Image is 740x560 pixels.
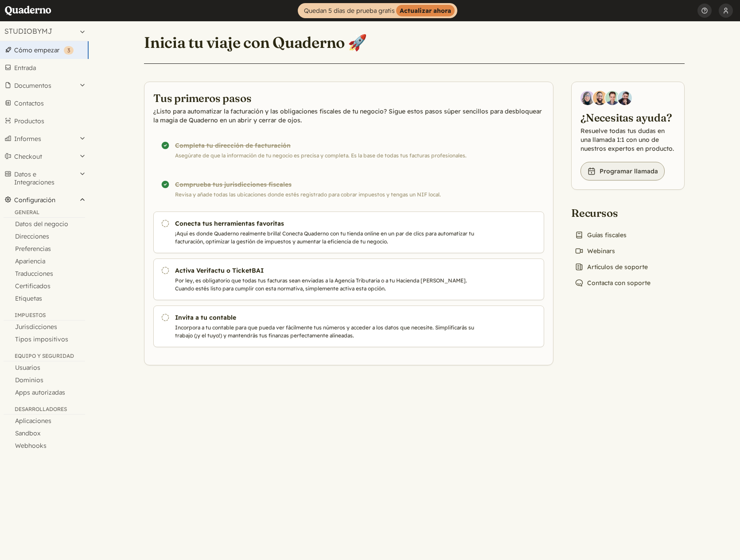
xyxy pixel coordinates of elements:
a: Invita a tu contable Incorpora a tu contable para que pueda ver fácilmente tus números y acceder ... [153,305,544,347]
p: Incorpora a tu contable para que pueda ver fácilmente tus números y acceder a los datos que neces... [175,324,477,340]
img: Ivo Oltmans, Business Developer at Quaderno [605,91,619,105]
img: Javier Rubio, DevRel at Quaderno [618,91,632,105]
p: ¡Aquí es donde Quaderno realmente brilla! Conecta Quaderno con tu tienda online en un par de clic... [175,230,477,246]
a: Guías fiscales [571,229,630,241]
h3: Activa Verifactu o TicketBAI [175,266,477,275]
h2: ¿Necesitas ayuda? [580,110,675,125]
a: Conecta tus herramientas favoritas ¡Aquí es donde Quaderno realmente brilla! Conecta Quaderno con... [153,211,544,253]
h2: Tus primeros pasos [153,91,544,105]
p: Resuelve todas tus dudas en una llamada 1:1 con uno de nuestros expertos en producto. [580,126,675,153]
strong: Actualizar ahora [396,5,455,16]
img: Diana Carrasco, Account Executive at Quaderno [580,91,595,105]
p: ¿Listo para automatizar la facturación y las obligaciones fiscales de tu negocio? Sigue estos pas... [153,107,544,125]
a: Contacta con soporte [571,277,654,289]
p: Por ley, es obligatorio que todas tus facturas sean enviadas a la Agencia Tributaria o a tu Hacie... [175,277,477,293]
a: Quedan 5 días de prueba gratisActualizar ahora [298,3,457,18]
h3: Invita a tu contable [175,313,477,322]
div: General [4,209,85,218]
h3: Conecta tus herramientas favoritas [175,219,477,228]
div: Equipo y seguridad [4,352,85,361]
a: Webinars [571,245,619,257]
h2: Recursos [571,206,654,220]
span: 3 [67,47,70,54]
a: Artículos de soporte [571,261,651,273]
a: Programar llamada [580,162,665,180]
a: Activa Verifactu o TicketBAI Por ley, es obligatorio que todas tus facturas sean enviadas a la Ag... [153,258,544,300]
h1: Inicia tu viaje con Quaderno 🚀 [144,33,367,52]
img: Jairo Fumero, Account Executive at Quaderno [593,91,607,105]
div: Impuestos [4,312,85,321]
div: Desarrolladores [4,406,85,415]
